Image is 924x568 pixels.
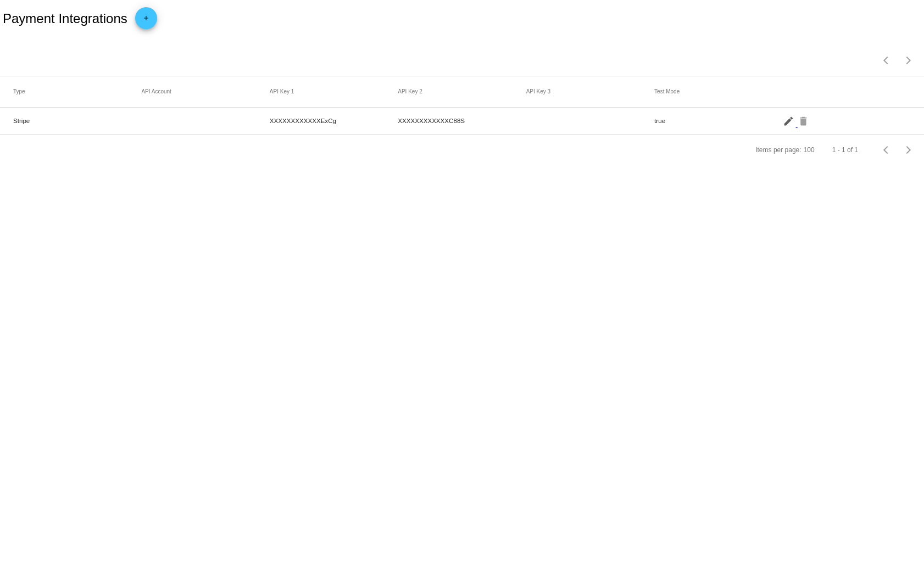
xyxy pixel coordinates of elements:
mat-header-cell: Test Mode [654,88,782,94]
mat-icon: add [140,14,153,27]
mat-icon: edit [783,112,796,129]
div: 100 [804,146,815,154]
mat-header-cell: API Key 2 [398,88,526,94]
mat-cell: XXXXXXXXXXXXC88S [398,114,526,127]
button: Next page [898,49,920,71]
div: Items per page: [755,146,801,154]
mat-header-cell: API Account [141,88,269,94]
mat-cell: Stripe [13,114,141,127]
div: 1 - 1 of 1 [832,146,858,154]
button: Previous page [876,139,898,161]
mat-header-cell: API Key 1 [270,88,398,94]
mat-header-cell: API Key 3 [526,88,654,94]
mat-header-cell: Type [13,88,141,94]
button: Next page [898,139,920,161]
h2: Payment Integrations [3,11,127,26]
mat-icon: delete [798,112,811,129]
mat-cell: XXXXXXXXXXXXExCg [270,114,398,127]
mat-cell: true [654,114,782,127]
button: Previous page [876,49,898,71]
